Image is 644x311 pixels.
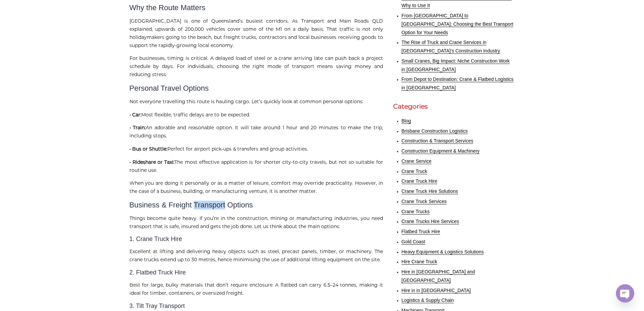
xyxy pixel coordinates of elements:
[402,13,514,35] a: From [GEOGRAPHIC_DATA] to [GEOGRAPHIC_DATA]: Choosing the Best Transport Option for Your Needs
[402,128,468,134] a: Brisbane Construction Logistics
[129,145,383,153] p: Perfect for airport pick-ups & transfers and group activities.
[129,124,383,140] p: An adorable and reasonable option. It will take around 1 hour and 20 minutes to make the trip, in...
[129,248,383,264] p: Excellent at lifting and delivering heavy objects such as steel, precast panels, timber, or machi...
[402,269,475,283] a: Hire in [GEOGRAPHIC_DATA] and [GEOGRAPHIC_DATA]
[402,40,500,53] a: The Rise of Truck and Crane Services in [GEOGRAPHIC_DATA]’s Construction Industry
[129,3,383,12] h2: Why the Route Matters
[129,269,383,276] h3: 2. Flatbed Truck Hire
[129,146,167,152] strong: • Bus or Shuttle:
[402,199,447,204] a: Crane Truck Services
[129,17,383,49] p: [GEOGRAPHIC_DATA] is one of Queensland’s busiest corridors. As Transport and Main Roads QLD expla...
[402,249,484,254] a: Heavy Equipment & Logistics Solutions
[402,229,440,234] a: Flatbed Truck Hire
[129,84,383,93] h2: Personal Travel Options
[129,125,146,131] strong: • Train:
[402,138,473,143] a: Construction & Transport Services
[393,103,515,110] h2: Categories
[402,148,480,154] a: Construction Equipment & Machinery
[402,259,437,264] a: Hire Crane Truck
[129,54,383,79] p: For businesses, timing is critical. A delayed load of steel or a crane arriving late can push bac...
[129,215,383,231] p: Things become quite heavy. If you’re in the construction, mining or manufacturing industries, you...
[129,303,383,310] h3: 3. Tilt Tray Transport
[402,169,427,174] a: Crane Truck
[402,118,411,124] a: Blog
[129,98,383,106] p: Not everyone travelling this route is hauling cargo. Let’s quickly look at common personal options:
[402,209,430,214] a: Crane Trucks
[129,179,383,196] p: When you are doing it personally or as a matter of leisure, comfort may override practicality. Ho...
[402,219,459,224] a: Crane Trucks Hire Services
[402,76,514,90] a: From Depot to Destination: Crane & Flatbed Logistics in [GEOGRAPHIC_DATA]
[129,159,175,165] strong: • Rideshare or Taxi:
[402,158,432,164] a: Crane Service
[129,281,383,297] p: Best for large, bulky materials that don’t require enclosure. A flatbed can carry 6.5–24 tonnes, ...
[129,111,383,119] p: Most flexible, traffic delays are to be expected.
[402,178,437,184] a: Crane Truck Hire
[129,112,141,118] strong: • Car:
[402,288,471,293] a: Hire in in [GEOGRAPHIC_DATA]
[402,297,454,303] a: Logistics & Supply Chain
[129,158,383,175] p: The most effective application is for shorter city-to-city travels, but not so suitable for routi...
[129,201,383,209] h2: Business & Freight Transport Options
[129,236,383,243] h3: 1. Crane Truck Hire
[402,239,425,244] a: Gold Coast
[402,188,458,194] a: Crane Truck Hire Solutions
[402,58,510,72] a: Small Cranes, Big Impact: Niche Construction Work in [GEOGRAPHIC_DATA]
